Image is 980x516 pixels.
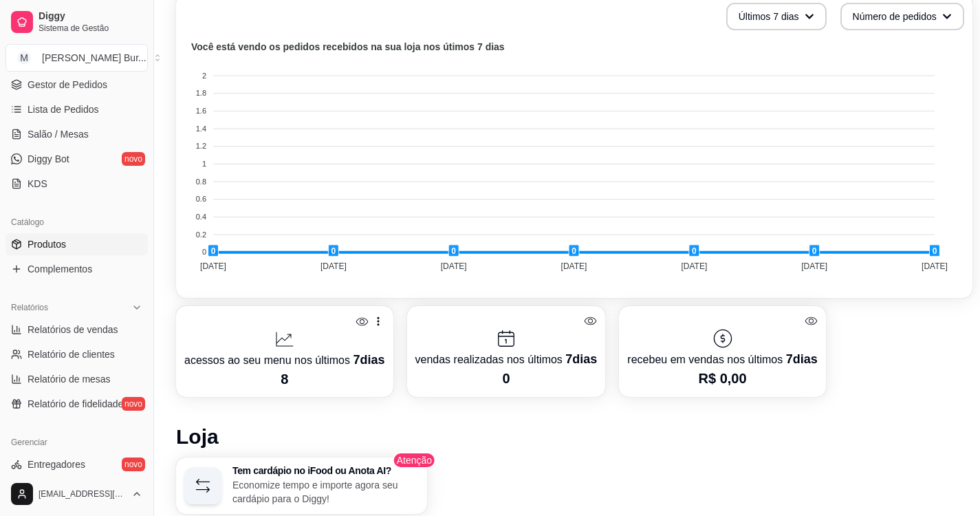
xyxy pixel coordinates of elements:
[561,261,587,271] tspan: [DATE]
[6,123,148,145] a: Salão / Mesas
[202,72,206,80] tspan: 2
[39,488,126,499] span: [EMAIL_ADDRESS][DOMAIN_NAME]
[28,237,66,251] span: Produtos
[196,213,206,221] tspan: 0.4
[320,261,347,271] tspan: [DATE]
[202,248,206,256] tspan: 0
[196,142,206,150] tspan: 1.2
[415,369,598,388] p: 0
[415,350,598,369] p: vendas realizadas nos últimos
[681,261,707,271] tspan: [DATE]
[565,352,597,366] span: 7 dias
[441,261,467,271] tspan: [DATE]
[28,397,123,411] span: Relatório de fidelidade
[6,173,148,195] a: KDS
[232,466,419,475] h3: Tem cardápio no iFood ou Anota AI?
[627,369,817,388] p: R$ 0,00
[6,477,148,510] button: [EMAIL_ADDRESS][DOMAIN_NAME]
[196,107,206,115] tspan: 1.6
[17,51,31,65] span: M
[28,177,47,191] span: KDS
[6,343,148,365] a: Relatório de clientes
[28,127,89,141] span: Salão / Mesas
[28,103,99,116] span: Lista de Pedidos
[11,302,48,313] span: Relatórios
[39,23,142,34] span: Sistema de Gestão
[191,41,505,52] text: Você está vendo os pedidos recebidos na sua loja nos útimos 7 dias
[200,261,226,271] tspan: [DATE]
[28,458,85,471] span: Entregadores
[184,369,385,389] p: 8
[176,458,427,514] button: Tem cardápio no iFood ou Anota AI?Economize tempo e importe agora seu cardápio para o Diggy!
[6,258,148,280] a: Complementos
[6,319,148,341] a: Relatórios de vendas
[6,393,148,415] a: Relatório de fidelidadenovo
[196,178,206,186] tspan: 0.8
[202,160,206,168] tspan: 1
[627,350,817,369] p: recebeu em vendas nos últimos
[196,125,206,133] tspan: 1.4
[6,431,148,453] div: Gerenciar
[6,211,148,233] div: Catálogo
[922,261,948,271] tspan: [DATE]
[28,372,111,386] span: Relatório de mesas
[28,262,92,276] span: Complementos
[176,424,972,449] h1: Loja
[840,3,964,30] button: Número de pedidos
[28,152,69,166] span: Diggy Bot
[393,452,436,469] span: Atenção
[6,233,148,255] a: Produtos
[6,6,148,39] a: DiggySistema de Gestão
[28,323,118,336] span: Relatórios de vendas
[6,368,148,390] a: Relatório de mesas
[786,352,818,366] span: 7 dias
[184,350,385,369] p: acessos ao seu menu nos últimos
[801,261,827,271] tspan: [DATE]
[42,51,146,65] div: [PERSON_NAME] Bur ...
[6,453,148,475] a: Entregadoresnovo
[6,148,148,170] a: Diggy Botnovo
[196,230,206,239] tspan: 0.2
[28,347,115,361] span: Relatório de clientes
[232,478,419,506] p: Economize tempo e importe agora seu cardápio para o Diggy!
[39,10,142,23] span: Diggy
[6,44,148,72] button: Select a team
[196,89,206,97] tspan: 1.8
[196,195,206,203] tspan: 0.6
[353,353,384,367] span: 7 dias
[6,74,148,96] a: Gestor de Pedidos
[726,3,827,30] button: Últimos 7 dias
[6,98,148,120] a: Lista de Pedidos
[28,78,107,92] span: Gestor de Pedidos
